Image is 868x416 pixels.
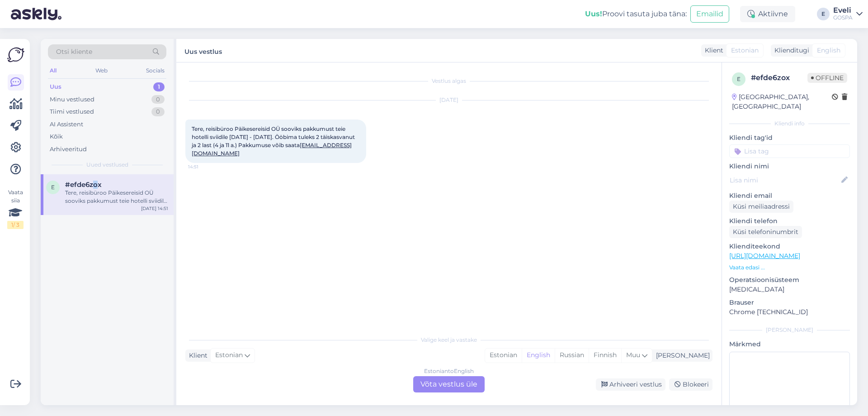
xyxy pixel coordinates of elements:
[807,73,847,83] span: Offline
[729,298,850,307] p: Brauser
[817,8,830,20] div: E
[50,120,83,129] div: AI Assistent
[669,378,712,391] div: Blokeeri
[585,9,687,19] div: Proovi tasuta juba täna:
[151,95,165,104] div: 0
[833,7,853,14] div: Eveli
[729,285,850,294] p: [MEDICAL_DATA]
[729,252,800,260] a: [URL][DOMAIN_NAME]
[729,144,850,158] input: Lisa tag
[737,76,741,82] span: e
[596,378,665,391] div: Arhiveeri vestlus
[86,161,128,169] span: Uued vestlused
[771,46,809,55] div: Klienditugi
[185,96,712,104] div: [DATE]
[7,46,24,63] img: Askly Logo
[555,349,589,362] div: Russian
[184,44,222,57] label: Uus vestlus
[729,339,850,349] p: Märkmed
[151,107,165,116] div: 0
[729,326,850,334] div: [PERSON_NAME]
[144,65,166,77] div: Socials
[652,351,710,360] div: [PERSON_NAME]
[701,46,723,55] div: Klient
[50,107,94,116] div: Tiimi vestlused
[51,184,55,191] span: e
[50,145,87,154] div: Arhiveeritud
[192,125,356,157] span: Tere, reisibüroo Päikesereisid OÜ sooviks pakkumust teie hotelli sviidile [DATE] - [DATE]. Ööbima...
[731,46,759,55] span: Estonian
[729,120,850,128] div: Kliendi info
[56,47,92,57] span: Otsi kliente
[413,376,485,392] div: Võta vestlus üle
[729,275,850,285] p: Operatsioonisüsteem
[185,336,712,344] div: Valige keel ja vastake
[729,307,850,317] p: Chrome [TECHNICAL_ID]
[215,350,243,360] span: Estonian
[50,132,63,141] div: Kõik
[94,65,109,77] div: Web
[7,188,24,229] div: Vaata siia
[65,189,168,205] div: Tere, reisibüroo Päikesereisid OÜ sooviks pakkumust teie hotelli sviidile [DATE] - [DATE]. Ööbima...
[729,263,850,272] p: Vaata edasi ...
[729,242,850,251] p: Klienditeekond
[729,191,850,201] p: Kliendi email
[485,349,522,362] div: Estonian
[833,7,863,21] a: EveliGOSPA
[424,367,474,375] div: Estonian to English
[585,10,602,18] b: Uus!
[188,163,222,170] span: 14:51
[730,175,840,185] input: Lisa nimi
[729,226,802,238] div: Küsi telefoninumbrit
[65,181,102,189] span: #efde6zox
[185,351,208,360] div: Klient
[522,349,555,362] div: English
[729,133,850,143] p: Kliendi tag'id
[740,6,795,22] div: Aktiivne
[817,46,840,55] span: English
[7,221,24,229] div: 1 / 3
[732,92,832,111] div: [GEOGRAPHIC_DATA], [GEOGRAPHIC_DATA]
[729,162,850,171] p: Kliendi nimi
[729,216,850,226] p: Kliendi telefon
[141,205,168,212] div: [DATE] 14:51
[833,14,853,21] div: GOSPA
[626,351,640,359] span: Muu
[690,5,729,23] button: Emailid
[153,82,165,91] div: 1
[751,72,807,83] div: # efde6zox
[185,77,712,85] div: Vestlus algas
[50,95,94,104] div: Minu vestlused
[729,201,793,213] div: Küsi meiliaadressi
[48,65,58,77] div: All
[589,349,621,362] div: Finnish
[50,82,61,91] div: Uus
